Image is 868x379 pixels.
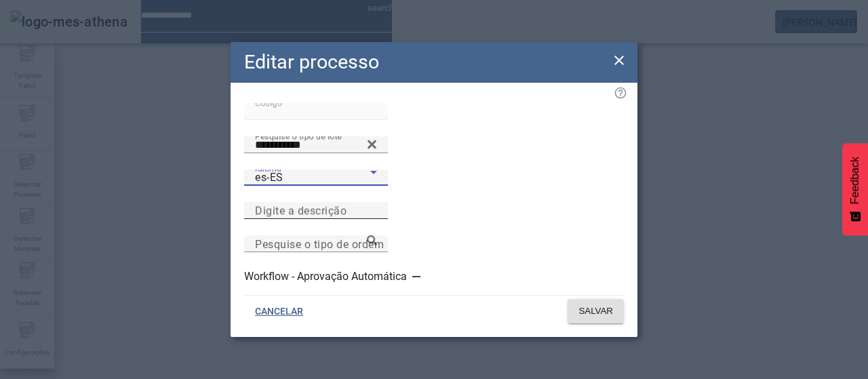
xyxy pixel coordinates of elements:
button: SALVAR [568,299,624,323]
input: Number [255,137,377,153]
span: CANCELAR [255,305,303,319]
button: Feedback - Mostrar pesquisa [842,143,868,235]
span: SALVAR [578,304,613,318]
mat-label: Pesquise o tipo de lote [255,131,342,140]
button: CANCELAR [244,299,314,323]
span: es-ES [255,171,283,184]
mat-label: Pesquise o tipo de ordem [255,237,384,250]
h2: Editar processo [244,47,379,77]
span: Feedback [849,157,861,204]
input: Number [255,236,377,252]
label: Workflow - Aprovação Automática [244,268,410,285]
mat-label: Código [255,98,282,107]
mat-label: Digite a descrição [255,204,347,217]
